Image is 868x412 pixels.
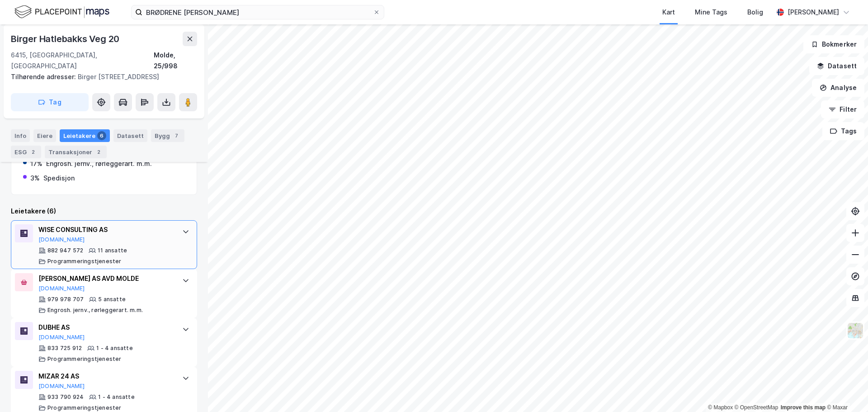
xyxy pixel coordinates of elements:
[98,247,127,254] div: 11 ansatte
[695,7,727,18] div: Mine Tags
[154,50,197,71] div: Molde, 25/998
[151,129,184,142] div: Bygg
[30,173,40,184] div: 3%
[38,322,173,333] div: DUBHE AS
[38,334,85,341] button: [DOMAIN_NAME]
[781,404,826,411] a: Improve this map
[98,393,135,401] div: 1 - 4 ansatte
[113,129,147,142] div: Datasett
[708,404,733,411] a: Mapbox
[45,146,107,158] div: Transaksjoner
[823,369,868,412] div: Kontrollprogram for chat
[47,247,83,254] div: 882 947 572
[60,129,110,142] div: Leietakere
[96,345,133,352] div: 1 - 4 ansatte
[847,322,864,339] img: Z
[30,158,42,169] div: 17%
[38,273,173,284] div: [PERSON_NAME] AS AVD MOLDE
[38,285,85,292] button: [DOMAIN_NAME]
[11,206,197,217] div: Leietakere (6)
[38,383,85,390] button: [DOMAIN_NAME]
[812,79,864,97] button: Analyse
[38,236,85,243] button: [DOMAIN_NAME]
[98,296,126,303] div: 5 ansatte
[47,355,122,363] div: Programmeringstjenester
[822,122,864,140] button: Tags
[38,371,173,382] div: MIZAR 24 AS
[823,369,868,412] iframe: Chat Widget
[11,73,78,81] span: Tilhørende adresser:
[11,146,41,158] div: ESG
[43,173,75,184] div: Spedisjon
[747,7,763,18] div: Bolig
[662,7,675,18] div: Kart
[38,224,173,235] div: WISE CONSULTING AS
[788,7,839,18] div: [PERSON_NAME]
[97,131,106,140] div: 6
[94,147,103,156] div: 2
[46,158,152,169] div: Engrosh. jernv., rørleggerart. m.m.
[809,57,864,75] button: Datasett
[28,147,38,156] div: 2
[47,345,82,352] div: 833 725 912
[11,71,190,82] div: Birger [STREET_ADDRESS]
[47,258,122,265] div: Programmeringstjenester
[11,50,154,71] div: 6415, [GEOGRAPHIC_DATA], [GEOGRAPHIC_DATA]
[735,404,778,411] a: OpenStreetMap
[11,129,30,142] div: Info
[47,296,84,303] div: 979 978 707
[803,35,864,53] button: Bokmerker
[11,32,121,46] div: Birger Hatlebakks Veg 20
[172,131,181,140] div: 7
[142,5,373,19] input: Søk på adresse, matrikkel, gårdeiere, leietakere eller personer
[11,93,89,111] button: Tag
[47,307,143,314] div: Engrosh. jernv., rørleggerart. m.m.
[14,4,109,20] img: logo.f888ab2527a4732fd821a326f86c7f29.svg
[33,129,56,142] div: Eiere
[47,404,122,412] div: Programmeringstjenester
[821,100,864,118] button: Filter
[47,393,84,401] div: 933 790 924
